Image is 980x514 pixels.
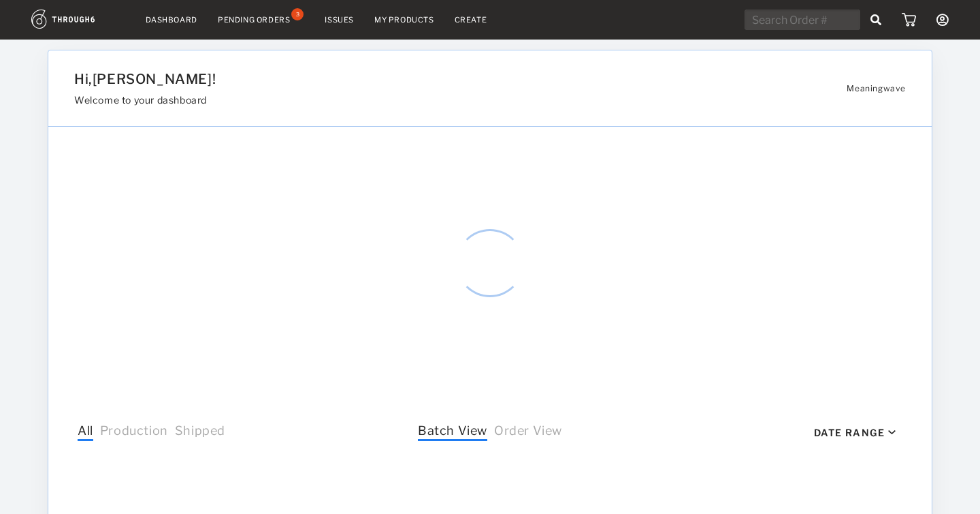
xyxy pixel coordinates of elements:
[902,13,916,27] img: icon_cart.dab5cea1.svg
[218,14,304,26] a: Pending Orders3
[418,423,487,441] span: Batch View
[888,430,896,435] img: icon_caret_down_black.69fb8af9.svg
[100,423,168,441] span: Production
[374,15,434,25] a: My Products
[74,94,766,106] h3: Welcome to your dashboard
[494,423,562,441] span: Order View
[78,423,93,441] span: All
[745,10,860,30] input: Search Order #
[455,15,487,25] a: Create
[218,15,290,25] div: Pending Orders
[847,83,906,93] span: Meaningwave
[74,71,766,87] h1: Hi, [PERSON_NAME] !
[814,427,885,438] div: Date Range
[175,423,225,441] span: Shipped
[146,15,197,25] a: Dashboard
[31,10,125,29] img: logo.1c10ca64.svg
[325,15,354,25] a: Issues
[291,8,304,20] div: 3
